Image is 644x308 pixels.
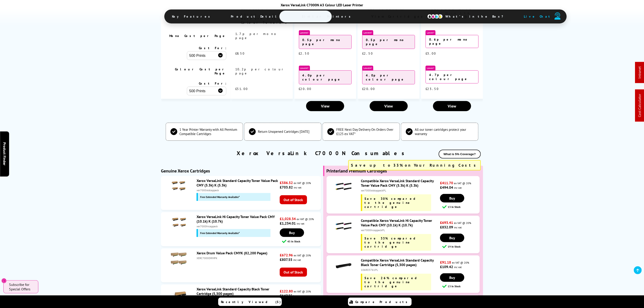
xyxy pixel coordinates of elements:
strong: £147.35 [280,293,292,298]
strong: £1,234.01 [280,221,296,225]
span: 1.7p per mono page [235,32,279,40]
a: Xerox VersaLink Standard Capacity Black Toner Cartridge (5,300 pages) [197,287,269,296]
strong: £693.41 [440,220,453,225]
span: ex VAT @ 20% [454,221,471,225]
a: Recently Viewed (5) [218,298,282,306]
span: Free Extended Warranty Available* [200,231,240,235]
a: View [370,101,408,111]
span: Key Features [165,11,219,22]
div: 4.0p per colour page [362,70,415,84]
span: Similar Printers [295,11,360,22]
span: Product Details [224,11,290,22]
span: Save 33% compared to the genuine cartridge [364,236,420,248]
span: Buy [449,275,455,280]
b: Genuine Xerox Cartridges [161,168,210,174]
span: ex VAT @ 20% [454,182,471,185]
span: £51.00 [235,87,248,91]
span: £20.00 [299,87,312,91]
span: Free Extended Warranty Available* [200,195,240,199]
a: Compare Products [348,298,412,306]
span: Live Chat [524,14,552,18]
span: Save 26% compared to the genuine cartridge [364,276,421,288]
span: inc vat [293,258,301,262]
span: Subscribe for Special Offers [9,282,34,291]
span: All our toner cartridges protect your warranty [415,127,474,136]
span: View Cartridges [365,11,434,22]
strong: £672.96 [280,253,293,257]
strong: £1,028.34 [280,216,296,221]
a: Compatible Xerox VersaLink Hi Capacity Toner Value Pack CMY (10.1k) K (10.7k) [361,218,432,227]
span: £8.50 [235,51,245,55]
span: inc vat [293,294,301,298]
span: inc vat [297,222,304,225]
span: £2.50 [299,51,310,55]
strong: £586.52 [280,180,293,185]
img: Compatible Xerox VersaLink Standard Capacity Toner Value Pack CMY (3.3k) K (5.3k) [336,179,352,194]
span: Buy [449,236,455,240]
div: 13 In Stock [442,205,479,209]
a: View [433,101,471,111]
strong: £122.80 [280,289,293,293]
strong: £832.09 [440,225,453,229]
div: 13 In Stock [442,284,479,288]
div: 19 In Stock [442,244,479,249]
span: Cost For: [199,81,226,85]
span: Cost For: [199,46,226,50]
span: ex VAT @ 20% [294,290,311,293]
span: inc vat [454,226,462,229]
a: Intranet [637,67,642,79]
span: Lower! [426,30,435,35]
span: Out of Stock [280,268,307,277]
img: Compatible Xerox VersaLink Hi Capacity Toner Value Pack CMY (10.1k) K (10.7k) [336,218,352,234]
span: Lowest! [362,30,373,35]
span: Compare Products [355,300,410,304]
span: FREE Next Day Delivery On Orders Over £125 ex VAT* [336,127,395,136]
span: Return Unopened Cartridges [DATE] [258,129,309,134]
div: 0.6p per mono page [426,35,478,48]
img: Xerox Drum Value Pack CMYK (82,200 Pages) [171,251,187,267]
span: Lower! [426,66,435,70]
span: ex VAT @ 20% [294,181,311,185]
button: What is 5% Coverage? [439,150,481,159]
span: £2.50 [362,51,373,55]
span: inc vat [294,186,301,189]
div: xer7000hicappackPL [361,228,439,232]
span: £20.00 [362,87,375,91]
a: Cost Calculator [637,94,642,117]
span: View [448,103,456,109]
span: Lowest! [362,66,373,70]
a: Compatible Xerox VersaLink Standard Capacity Black Toner Cartridge (5,300 pages) [361,258,434,267]
span: Recently Viewed (5) [221,300,281,304]
span: 10.2p per colour page [235,67,285,75]
span: Lowest! [299,30,310,35]
span: Buy [449,196,455,200]
img: cmyk-icon.svg [427,14,443,19]
strong: £703.82 [280,185,293,189]
img: Xerox VersaLink Hi Capacity Toner Value Pack CMY (10.1k) K (10.7k) [171,214,187,230]
strong: £411.70 [440,181,453,185]
span: inc vat [454,265,462,269]
a: Xerox VersaLink C7000N Consumables [237,150,407,157]
img: Xerox VersaLink Standard Capacity Black Toner Cartridge (5,300 pages) [171,287,187,303]
span: Out of Stock [280,195,307,204]
div: 0.5p per mono page [362,35,415,49]
img: Xerox VersaLink Standard Capacity Toner Value Pack CMY (3.3k) K (5.3k) [171,178,187,194]
a: Compatible Xerox VersaLink Standard Capacity Toner Value Pack CMY (3.3k) K (5.3k) [361,179,434,188]
div: Save up to 33% on Your Running Costs [348,160,481,170]
span: Save 30% compared to the genuine cartridge [364,197,420,209]
span: View [384,103,393,109]
span: View [321,103,330,109]
span: Product Finder [2,143,7,166]
div: XERC7000DRMPK [197,256,279,260]
div: 106R03761PL [361,268,439,271]
span: ex VAT @ 20% [452,261,469,264]
span: What’s in the Box? [439,11,515,22]
div: 4.7p per colour page [426,70,478,83]
b: Printerland Premium Cartridges [327,168,387,174]
span: £23.50 [426,87,439,91]
span: 1 Year Printer Warranty with All Premium Compatible Cartridges [179,127,238,136]
span: inc vat [454,186,462,189]
span: ex VAT @ 20% [297,217,314,221]
div: Xerox VersaLink C7000N A3 Colour LED Laser Printer [164,3,480,7]
strong: £109.42 [440,264,453,269]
